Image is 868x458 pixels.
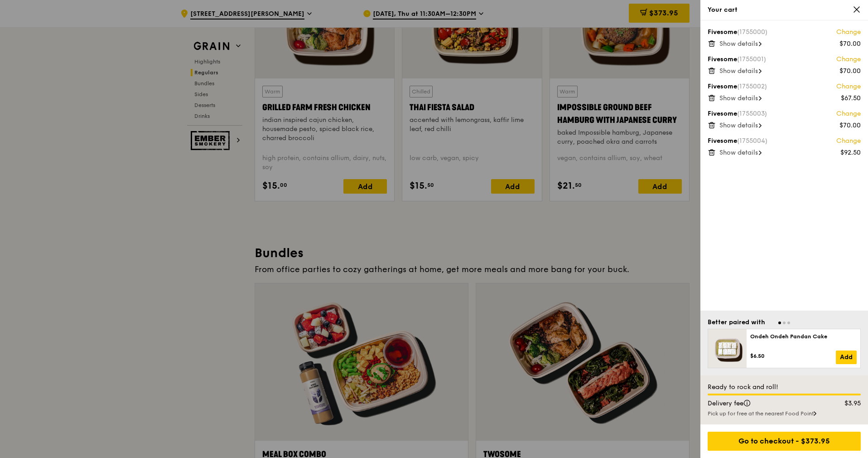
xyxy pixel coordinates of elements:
a: Change [836,55,861,64]
div: Better paired with [708,318,765,327]
div: $3.95 [825,399,867,408]
span: Show details [719,40,758,48]
span: (1755001) [737,55,766,63]
div: Delivery fee [702,399,825,408]
div: $70.00 [839,39,861,49]
span: Go to slide 2 [783,322,786,324]
span: (1755002) [737,83,767,90]
div: $92.50 [840,148,861,157]
div: Fivesome [708,136,861,146]
span: Show details [719,122,758,129]
div: $6.50 [750,352,836,360]
div: Pick up for free at the nearest Food Point [708,410,861,417]
a: Change [836,136,861,146]
div: Ready to rock and roll! [708,383,861,392]
span: Show details [719,94,758,102]
a: Add [836,351,857,364]
span: Go to slide 3 [787,322,790,324]
div: Go to checkout - $373.95 [708,432,861,451]
div: Ondeh Ondeh Pandan Cake [750,333,857,340]
span: (1755003) [737,110,767,117]
span: (1755000) [737,28,767,36]
span: (1755004) [737,137,767,145]
a: Change [836,28,861,37]
span: Show details [719,149,758,156]
span: Go to slide 1 [778,322,781,324]
div: Fivesome [708,82,861,91]
div: $70.00 [839,67,861,76]
div: Fivesome [708,55,861,64]
div: Fivesome [708,28,861,37]
a: Change [836,109,861,118]
div: Your cart [708,5,861,15]
span: Show details [719,67,758,75]
div: Fivesome [708,109,861,118]
div: $67.50 [841,94,861,103]
a: Change [836,82,861,91]
div: $70.00 [839,121,861,130]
